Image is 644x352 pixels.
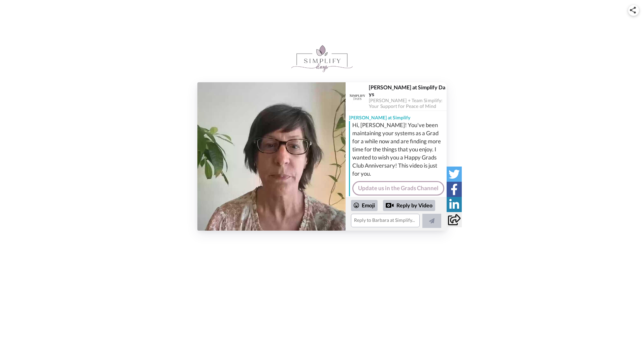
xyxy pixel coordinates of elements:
[349,88,365,105] img: Profile Image
[352,121,445,178] div: Hi, [PERSON_NAME]! You've been maintaining your systems as a Grad for a while now and are finding...
[630,7,636,13] img: ic_share.svg
[386,201,394,209] div: Reply by Video
[369,84,446,97] div: [PERSON_NAME] at Simplify Days
[352,181,444,195] a: Update us in the Grads Channel
[369,98,446,109] div: [PERSON_NAME] + Team Simplify: Your Support for Peace of Mind
[346,111,447,121] div: [PERSON_NAME] at Simplify
[351,200,378,211] div: Emoji
[383,200,435,211] div: Reply by Video
[291,45,353,72] img: logo
[197,82,346,231] img: ae947c14-01c6-4287-8a9f-cb078ab8d5bb-thumb.jpg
